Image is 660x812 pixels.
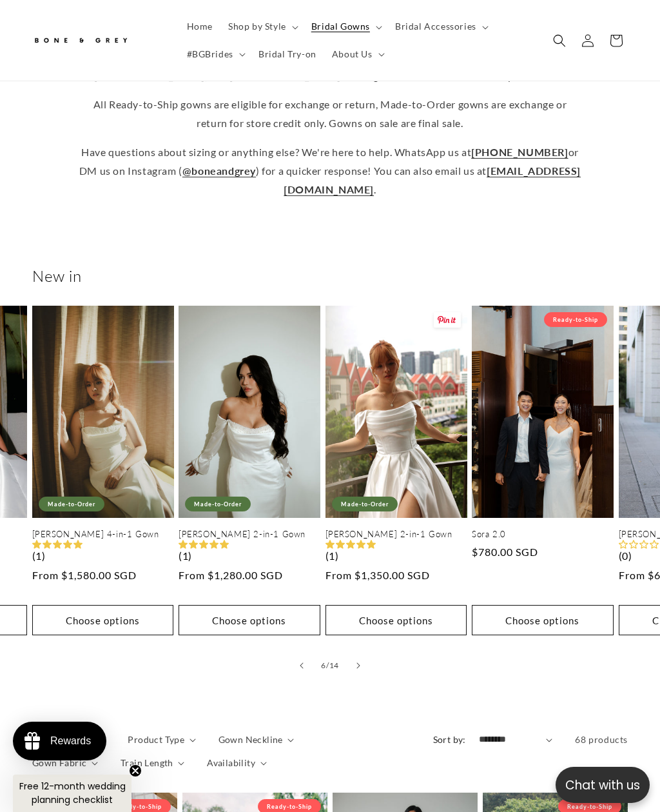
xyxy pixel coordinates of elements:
[179,529,320,540] a: [PERSON_NAME] 2-in-1 Gown
[325,529,467,540] a: [PERSON_NAME] 2-in-1 Gown
[326,659,329,672] span: /
[32,30,129,51] img: Bone and Grey Bridal
[187,48,233,59] span: #BGBrides
[332,48,373,59] span: About Us
[128,733,195,746] summary: Product Type (0 selected)
[325,605,467,635] button: Choose options
[218,733,283,746] span: Gown Neckline
[472,529,614,540] a: Sora 2.0
[324,40,390,67] summary: About Us
[433,734,466,745] label: Sort by:
[32,266,628,286] h2: New in
[311,21,370,32] span: Bridal Gowns
[287,651,316,680] button: Slide left
[284,164,581,195] a: [EMAIL_ADDRESS][DOMAIN_NAME]
[121,756,184,769] summary: Train Length (0 selected)
[19,780,126,806] span: Free 12-month wedding planning checklist
[187,21,213,32] span: Home
[387,13,494,40] summary: Bridal Accessories
[32,756,86,769] span: Gown Fabric
[79,143,581,199] p: Have questions about sizing or anything else? We're here to help. WhatsApp us at or DM us on Inst...
[179,40,251,67] summary: #BGBrides
[251,40,324,67] a: Bridal Try-on
[182,164,256,177] a: @boneandgrey
[32,529,174,540] a: [PERSON_NAME] 4-in-1 Gown
[395,21,476,32] span: Bridal Accessories
[13,775,131,812] div: Free 12-month wedding planning checklistClose teaser
[304,13,387,40] summary: Bridal Gowns
[207,756,255,769] span: Availability
[575,734,628,745] span: 68 products
[218,733,295,746] summary: Gown Neckline (0 selected)
[472,605,614,635] button: Choose options
[220,13,304,40] summary: Shop by Style
[179,605,320,635] button: Choose options
[556,776,650,795] p: Chat with us
[329,659,339,672] span: 14
[129,764,142,777] button: Close teaser
[28,25,166,55] a: Bone and Grey Bridal
[32,605,174,635] button: Choose options
[79,95,581,133] p: All Ready-to-Ship gowns are eligible for exchange or return, Made-to-Order gowns are exchange or ...
[556,767,650,803] button: Open chatbox
[179,13,220,40] a: Home
[121,756,173,769] span: Train Length
[207,756,266,769] summary: Availability (0 selected)
[344,651,373,680] button: Slide right
[50,735,91,747] div: Rewards
[32,756,98,769] summary: Gown Fabric (0 selected)
[471,146,568,158] a: [PHONE_NUMBER]
[258,48,316,59] span: Bridal Try-on
[321,659,326,672] span: 6
[545,26,574,54] summary: Search
[228,21,286,32] span: Shop by Style
[128,733,184,746] span: Product Type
